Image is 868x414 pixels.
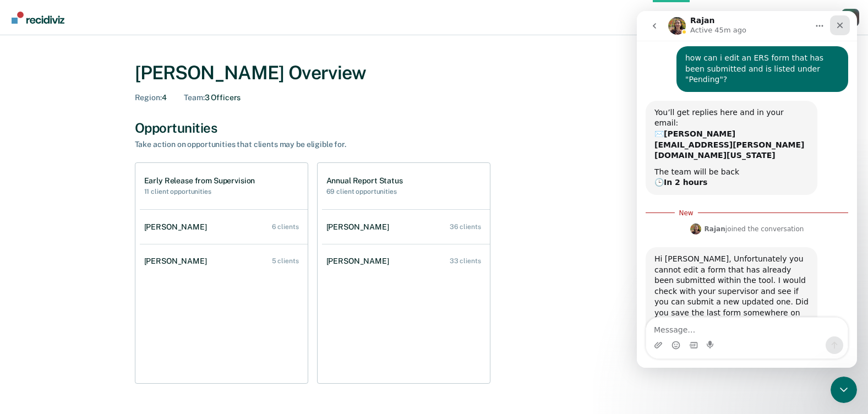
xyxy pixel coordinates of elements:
h1: Annual Report Status [326,176,403,186]
button: Send a message… [189,325,206,343]
a: [PERSON_NAME] 36 clients [322,211,490,243]
a: [PERSON_NAME] 5 clients [140,246,308,277]
iframe: Intercom live chat [831,377,857,403]
div: Hi [PERSON_NAME], Unfortunately you cannot edit a form that has already been submitted within the... [18,243,172,329]
textarea: Message… [9,307,211,325]
h2: 11 client opportunities [144,188,255,195]
img: Recidiviz [12,12,64,24]
div: 5 clients [272,257,299,265]
a: [PERSON_NAME] 33 clients [322,246,490,277]
a: [PERSON_NAME] 6 clients [140,211,308,243]
div: [PERSON_NAME] [326,257,394,266]
div: 4 [135,93,167,102]
span: Team : [184,93,204,102]
div: 33 clients [450,257,481,265]
div: Hi [PERSON_NAME], Unfortunately you cannot edit a form that has already been submitted within the... [9,236,181,336]
button: Emoji picker [35,330,43,339]
button: Start recording [70,330,79,339]
button: Upload attachment [17,330,26,339]
div: [PERSON_NAME] [144,257,211,266]
div: [PERSON_NAME] [144,222,211,232]
div: 6 clients [272,223,299,231]
div: Opportunities [135,120,734,136]
button: Profile dropdown button [842,9,859,26]
div: [PERSON_NAME] [326,222,394,232]
div: Take action on opportunities that clients may be eligible for. [135,140,520,149]
div: Rajan says… [9,236,211,360]
h2: 69 client opportunities [326,188,403,195]
h1: Early Release from Supervision [144,176,255,186]
iframe: Intercom live chat [637,11,857,368]
span: Region : [135,93,162,102]
div: J G [842,9,859,26]
div: [PERSON_NAME] Overview [135,62,734,84]
div: 36 clients [450,223,481,231]
div: 3 Officers [184,93,241,102]
button: Gif picker [52,330,61,339]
